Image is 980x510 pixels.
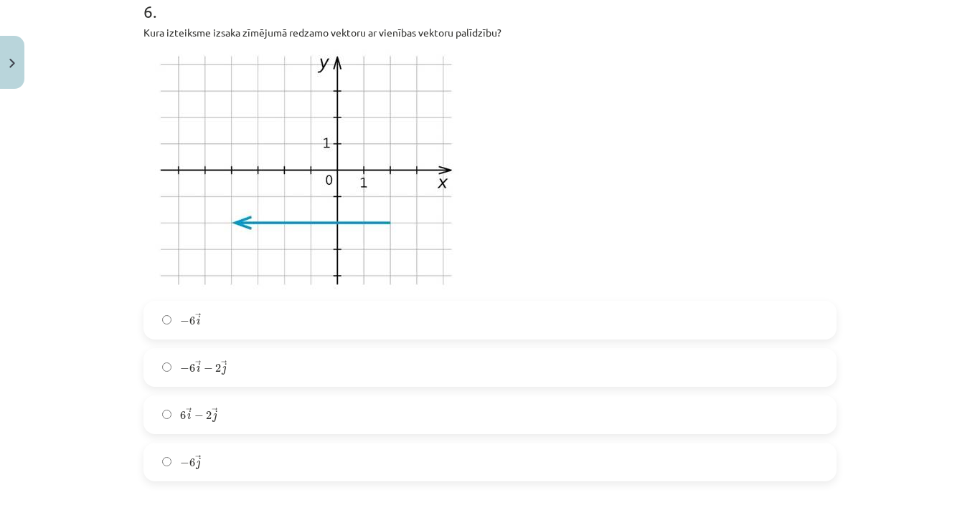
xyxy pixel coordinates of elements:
p: Kura izteiksme izsaka zīmējumā redzamo vektoru ar vienības vektoru palīdzību? [143,25,837,40]
span: − [204,365,213,373]
span: → [221,360,227,369]
span: 2 [215,364,221,372]
span: 6 [189,317,195,325]
img: icon-close-lesson-0947bae3869378f0d4975bcd49f059093ad1ed9edebbc8119c70593378902aed.svg [9,59,15,68]
span: j [196,458,201,469]
span: → [195,360,201,369]
span: i [197,364,201,372]
span: j [222,364,227,375]
span: 6 [189,458,195,467]
span: − [194,412,204,420]
span: j [212,411,217,422]
span: − [180,317,189,326]
span: − [180,365,189,373]
span: → [195,455,201,463]
span: − [180,459,189,468]
span: → [195,313,201,322]
span: i [187,411,192,420]
span: 2 [206,411,212,420]
span: → [186,408,192,416]
span: 6 [180,411,186,420]
span: i [197,317,201,325]
span: 6 [189,364,195,372]
span: → [212,408,217,416]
